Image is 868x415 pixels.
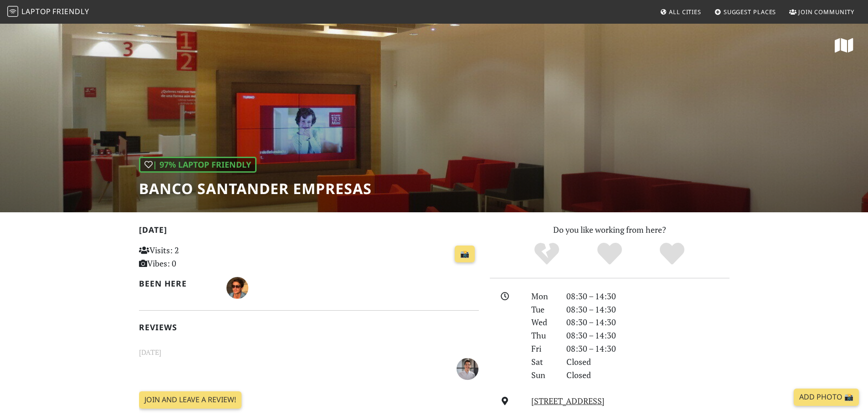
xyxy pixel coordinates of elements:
[139,157,257,173] div: | 97% Laptop Friendly
[711,4,780,20] a: Suggest Places
[457,362,478,373] span: Juan Manuel Carpio Báez
[561,369,735,382] div: Closed
[656,4,705,20] a: All Cities
[794,389,859,406] a: Add Photo 📸
[21,6,51,16] span: Laptop
[134,347,484,358] small: [DATE]
[526,369,560,382] div: Sun
[7,4,89,20] a: LaptopFriendly LaptopFriendly
[526,303,560,316] div: Tue
[526,329,560,342] div: Thu
[561,290,735,303] div: 08:30 – 14:30
[526,316,560,329] div: Wed
[561,342,735,355] div: 08:30 – 14:30
[52,6,89,16] span: Friendly
[578,241,641,266] div: Yes
[139,244,245,270] p: Visits: 2 Vibes: 0
[139,279,216,288] h2: Been here
[669,8,701,16] span: All Cities
[455,246,475,263] a: 📸
[561,355,735,369] div: Closed
[531,395,605,406] a: [STREET_ADDRESS]
[526,290,560,303] div: Mon
[724,8,776,16] span: Suggest Places
[490,223,729,236] p: Do you like working from here?
[526,342,560,355] div: Fri
[561,303,735,316] div: 08:30 – 14:30
[561,329,735,342] div: 08:30 – 14:30
[561,316,735,329] div: 08:30 – 14:30
[139,180,372,197] h1: Banco Santander Empresas
[515,241,578,266] div: No
[226,277,248,299] img: 5656-javier.jpg
[798,8,854,16] span: Join Community
[139,225,479,238] h2: [DATE]
[226,282,248,292] span: Javier Izquierdo
[457,358,478,380] img: 4967-juan-manuel.jpg
[7,6,18,17] img: LaptopFriendly
[786,4,858,20] a: Join Community
[526,355,560,369] div: Sat
[139,323,479,332] h2: Reviews
[139,391,241,409] a: Join and leave a review!
[641,241,704,266] div: Definitely!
